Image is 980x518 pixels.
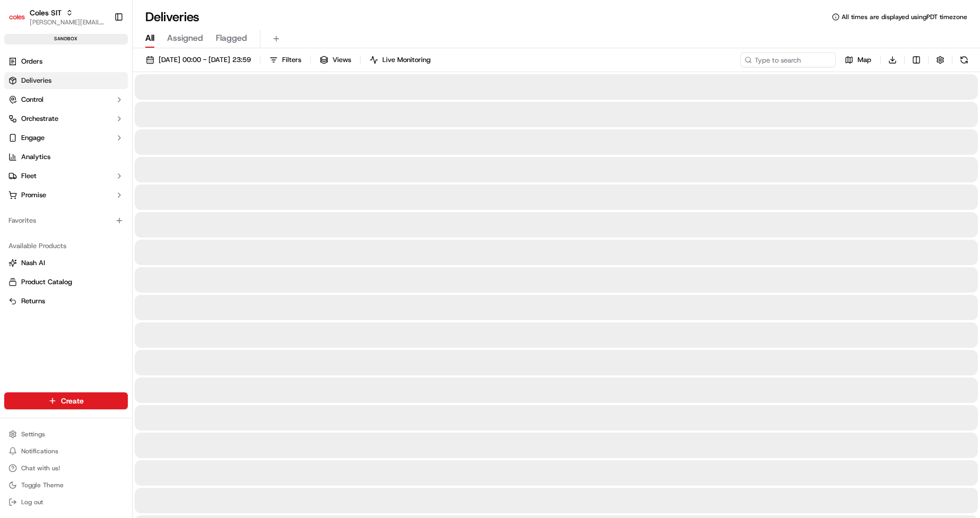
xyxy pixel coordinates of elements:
span: Settings [21,430,45,438]
span: All times are displayed using PDT timezone [842,13,967,21]
a: Nash AI [8,258,124,268]
div: Available Products [4,238,128,254]
a: Analytics [4,148,128,165]
div: sandbox [4,34,128,45]
span: Notifications [21,447,58,455]
button: [PERSON_NAME][EMAIL_ADDRESS][DOMAIN_NAME] [30,18,106,27]
span: Chat with us! [21,464,60,472]
button: Coles SIT [30,7,62,18]
span: Map [857,55,871,65]
span: Orchestrate [21,114,58,124]
div: Favorites [4,212,128,229]
button: Settings [4,427,128,442]
img: Coles SIT [8,8,25,25]
button: Orchestrate [4,110,128,127]
button: Filters [265,52,306,67]
button: Promise [4,187,128,204]
button: Create [4,392,128,409]
a: Deliveries [4,72,128,89]
span: Control [21,95,43,104]
h1: Deliveries [145,8,199,25]
button: Notifications [4,444,128,459]
span: Flagged [216,32,247,45]
button: Live Monitoring [365,52,435,67]
button: Map [840,52,876,67]
a: Orders [4,53,128,70]
a: Product Catalog [8,277,124,287]
button: Engage [4,129,128,146]
button: Toggle Theme [4,478,128,493]
span: Create [61,396,84,406]
button: Control [4,91,128,108]
span: Fleet [21,171,37,181]
span: Promise [21,190,46,200]
span: Orders [21,57,42,66]
span: Views [332,55,351,65]
span: [DATE] 00:00 - [DATE] 23:59 [159,55,251,65]
button: [DATE] 00:00 - [DATE] 23:59 [141,52,256,67]
button: Returns [4,293,128,310]
span: Returns [21,296,45,306]
span: Live Monitoring [382,55,431,65]
span: Deliveries [21,76,51,85]
span: Nash AI [21,258,45,268]
span: Log out [21,498,43,506]
a: Returns [8,296,124,306]
span: All [145,32,154,45]
button: Chat with us! [4,461,128,476]
button: Log out [4,495,128,510]
button: Nash AI [4,254,128,271]
span: Filters [282,55,301,65]
span: Analytics [21,152,50,162]
button: Refresh [957,52,972,67]
span: Product Catalog [21,277,72,287]
button: Fleet [4,168,128,185]
button: Coles SITColes SIT[PERSON_NAME][EMAIL_ADDRESS][DOMAIN_NAME] [4,4,110,30]
button: Product Catalog [4,274,128,291]
span: Engage [21,133,45,143]
button: Views [315,52,356,67]
input: Type to search [740,52,836,67]
span: Assigned [167,32,203,45]
span: Toggle Theme [21,481,64,489]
